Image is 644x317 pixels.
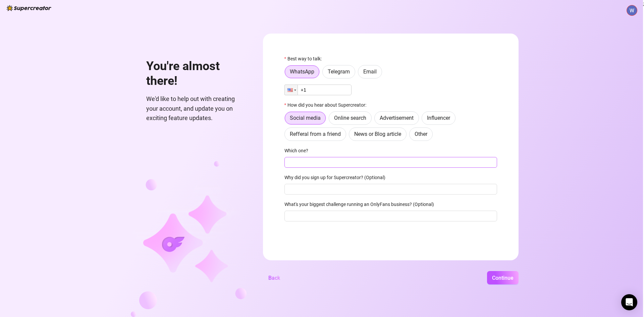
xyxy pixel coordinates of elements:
[284,201,438,208] label: What's your biggest challenge running an OnlyFans business? (Optional)
[290,115,321,121] span: Social media
[492,275,514,281] span: Continue
[354,131,401,137] span: News or Blog article
[415,131,427,137] span: Other
[380,115,414,121] span: Advertisement
[427,115,450,121] span: Influencer
[7,5,51,11] img: logo
[627,5,637,15] img: ACg8ocJ80cUcD43AC9i759cMKNaeHSDWZwQAvzhZnmscyq9HKBbidw=s96-c
[146,59,247,88] h1: You're almost there!
[263,271,285,284] button: Back
[284,157,497,168] input: Which one?
[146,94,247,123] span: We'd like to help out with creating your account, and update you on exciting feature updates.
[284,85,352,95] input: 1 (702) 123-4567
[268,275,280,281] span: Back
[284,101,371,109] label: How did you hear about Supercreator:
[284,211,497,221] input: What's your biggest challenge running an OnlyFans business? (Optional)
[363,68,377,75] span: Email
[290,131,341,137] span: Refferal from a friend
[290,68,314,75] span: WhatsApp
[621,294,637,310] div: Open Intercom Messenger
[284,184,497,195] input: Why did you sign up for Supercreator? (Optional)
[334,115,366,121] span: Online search
[284,174,390,181] label: Why did you sign up for Supercreator? (Optional)
[284,147,313,154] label: Which one?
[284,55,326,62] label: Best way to talk:
[487,271,519,284] button: Continue
[285,85,298,95] div: United States: + 1
[328,68,350,75] span: Telegram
